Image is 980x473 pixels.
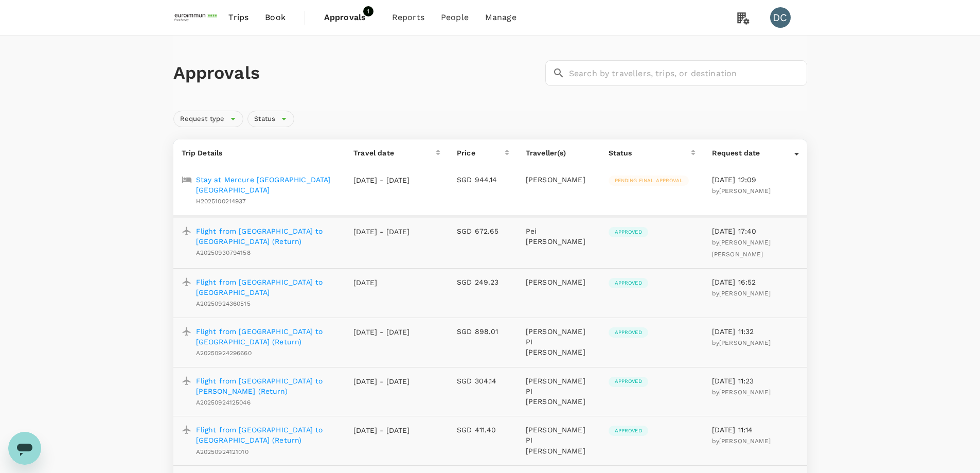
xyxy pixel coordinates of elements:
[609,427,648,434] span: Approved
[526,226,592,247] p: Pei [PERSON_NAME]
[228,11,248,24] span: Trips
[173,6,221,29] img: EUROIMMUN (South East Asia) Pte. Ltd.
[196,300,251,307] span: A20250924360515
[719,339,771,346] span: [PERSON_NAME]
[712,339,771,346] span: by
[712,239,771,258] span: by
[526,174,592,185] p: [PERSON_NAME]
[324,11,376,24] span: Approvals
[526,376,592,407] p: [PERSON_NAME] pI [PERSON_NAME]
[392,11,424,24] span: Reports
[196,226,337,247] a: Flight from [GEOGRAPHIC_DATA] to [GEOGRAPHIC_DATA] (Return)
[712,277,799,287] p: [DATE] 16:52
[196,399,251,406] span: A20250924125046
[196,174,337,195] a: Stay at Mercure [GEOGRAPHIC_DATA] [GEOGRAPHIC_DATA]
[712,239,771,258] span: [PERSON_NAME] [PERSON_NAME]
[8,432,41,465] iframe: Button to launch messaging window
[247,111,294,127] div: Status
[712,437,771,445] span: by
[173,111,244,127] div: Request type
[457,376,509,386] p: SGD 304.14
[353,148,436,158] div: Travel date
[609,229,648,236] span: Approved
[196,425,337,445] a: Flight from [GEOGRAPHIC_DATA] to [GEOGRAPHIC_DATA] (Return)
[196,198,246,205] span: H2025100214937
[609,378,648,385] span: Approved
[609,329,648,336] span: Approved
[353,175,410,185] p: [DATE] - [DATE]
[363,6,373,16] span: 1
[526,425,592,456] p: [PERSON_NAME] pI [PERSON_NAME]
[569,60,807,86] input: Search by travellers, trips, or destination
[712,148,794,158] div: Request date
[457,226,509,236] p: SGD 672.65
[196,448,248,456] span: A20250924121010
[457,425,509,435] p: SGD 411.40
[457,174,509,185] p: SGD 944.14
[526,148,592,158] p: Traveller(s)
[712,326,799,337] p: [DATE] 11:32
[353,277,410,288] p: [DATE]
[353,327,410,337] p: [DATE] - [DATE]
[265,11,286,24] span: Book
[196,277,337,297] a: Flight from [GEOGRAPHIC_DATA] to [GEOGRAPHIC_DATA]
[719,389,771,396] span: [PERSON_NAME]
[457,148,505,158] div: Price
[196,376,337,396] a: Flight from [GEOGRAPHIC_DATA] to [PERSON_NAME] (Return)
[457,326,509,337] p: SGD 898.01
[441,11,469,24] span: People
[353,376,410,387] p: [DATE] - [DATE]
[719,187,771,195] span: [PERSON_NAME]
[712,226,799,236] p: [DATE] 17:40
[196,249,251,256] span: A20250930794158
[485,11,516,24] span: Manage
[248,114,281,124] span: Status
[609,177,689,184] span: Pending final approval
[457,277,509,287] p: SGD 249.23
[712,389,771,396] span: by
[712,187,771,195] span: by
[712,174,799,185] p: [DATE] 12:09
[712,290,771,297] span: by
[719,437,771,445] span: [PERSON_NAME]
[712,425,799,435] p: [DATE] 11:14
[182,148,337,158] p: Trip Details
[719,290,771,297] span: [PERSON_NAME]
[609,279,648,287] span: Approved
[173,62,541,84] h1: Approvals
[526,277,592,287] p: [PERSON_NAME]
[353,425,410,435] p: [DATE] - [DATE]
[770,7,791,28] div: DC
[196,326,337,347] a: Flight from [GEOGRAPHIC_DATA] to [GEOGRAPHIC_DATA] (Return)
[196,349,252,357] span: A20250924296660
[174,114,231,124] span: Request type
[712,376,799,386] p: [DATE] 11:23
[353,226,410,237] p: [DATE] - [DATE]
[526,326,592,357] p: [PERSON_NAME] pI [PERSON_NAME]
[609,148,691,158] div: Status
